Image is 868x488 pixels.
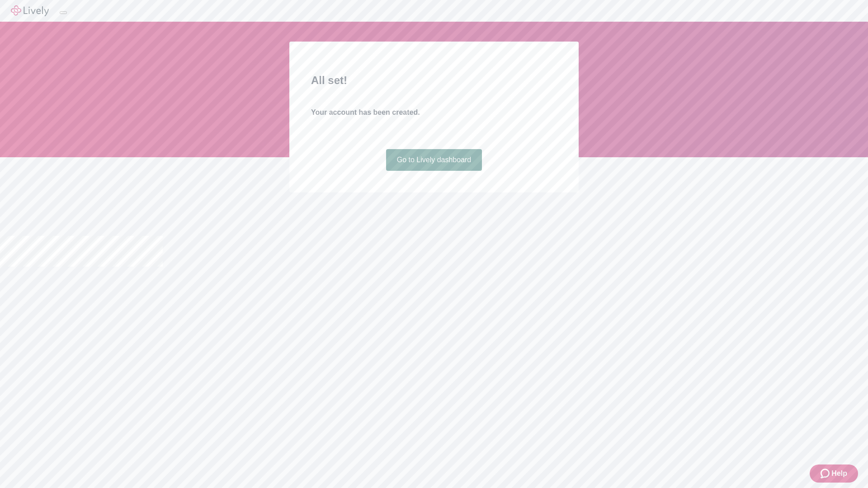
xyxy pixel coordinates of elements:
[311,107,557,118] h4: Your account has been created.
[386,149,482,171] a: Go to Lively dashboard
[60,11,67,14] button: Log out
[810,465,858,483] button: Zendesk support iconHelp
[831,468,847,479] span: Help
[821,468,831,479] svg: Zendesk support icon
[311,72,557,89] h2: All set!
[11,5,49,16] img: Lively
